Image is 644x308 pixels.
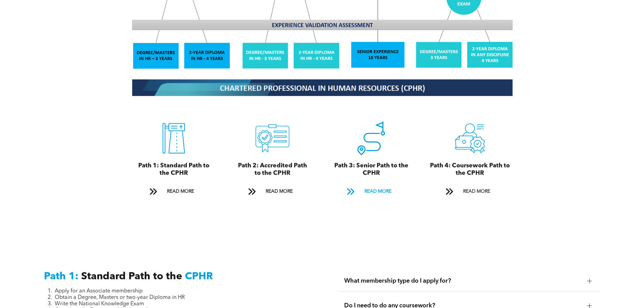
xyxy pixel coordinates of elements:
[55,301,144,307] span: Write the National Knowledge Exam
[430,163,510,176] span: Path 4: Coursework Path to the CPHR
[165,185,196,198] span: READ MORE
[441,185,499,198] a: READ MORE
[342,185,400,198] a: READ MORE
[81,271,182,282] span: Standard Path to the
[238,163,307,176] span: Path 2: Accredited Path to the CPHR
[55,295,185,300] span: Obtain a Degree, Masters or two-year Diploma in HR
[145,185,203,198] a: READ MORE
[334,163,408,176] span: Path 3: Senior Path to the CPHR
[44,271,78,282] span: Path 1:
[461,185,493,198] span: READ MORE
[55,288,143,294] span: Apply for an Associate membership
[344,277,582,285] span: What membership type do I apply for?
[138,163,209,176] span: Path 1: Standard Path to the CPHR
[185,271,213,282] span: CPHR
[243,185,302,198] a: READ MORE
[362,185,394,198] span: READ MORE
[263,185,295,198] span: READ MORE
